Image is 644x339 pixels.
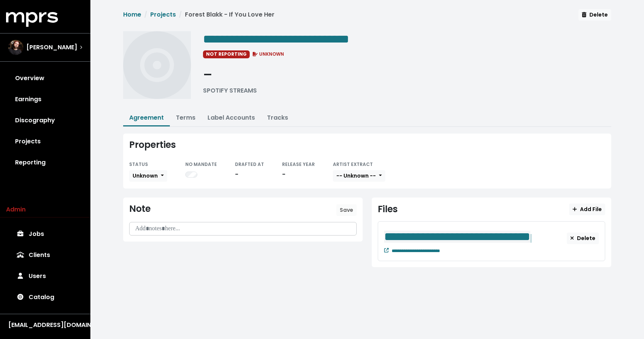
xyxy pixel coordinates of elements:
a: Clients [6,245,84,266]
a: Projects [150,10,176,19]
button: Unknown [129,170,167,182]
small: DRAFTED AT [235,161,264,167]
span: -- Unknown -- [336,172,376,179]
a: Projects [6,131,84,152]
a: mprs logo [6,15,58,23]
span: Edit value [203,33,349,45]
a: Catalog [6,287,84,308]
div: Note [129,204,151,214]
nav: breadcrumb [123,10,275,25]
div: Properties [129,140,605,150]
small: NO MANDATE [185,161,217,167]
li: Forest Blakk - If You Love Her [176,10,275,19]
a: Discography [6,110,84,131]
a: Home [123,10,141,19]
a: Earnings [6,89,84,110]
span: UNKNOWN [251,51,284,57]
a: Overview [6,68,84,89]
button: Delete [567,233,599,244]
button: Add File [569,204,605,215]
span: Delete [570,234,596,242]
small: ARTIST EXTRACT [333,161,373,167]
img: The selected account / producer [8,40,23,55]
a: Label Accounts [208,113,255,122]
span: Edit value [392,249,440,253]
span: Add File [572,205,602,213]
img: Album cover for this project [123,31,191,99]
span: Unknown [133,172,158,179]
button: -- Unknown -- [333,170,385,182]
a: Tracks [267,113,288,122]
span: Edit value [384,236,530,241]
div: - [235,170,264,179]
div: - [203,64,257,86]
a: Reporting [6,152,84,173]
div: [EMAIL_ADDRESS][DOMAIN_NAME] [8,321,82,330]
a: Terms [176,113,195,122]
div: SPOTIFY STREAMS [203,86,257,95]
div: Files [378,204,398,215]
span: Delete [582,11,608,18]
span: [PERSON_NAME] [26,43,77,52]
div: - [282,170,315,179]
span: NOT REPORTING [203,50,250,58]
a: Jobs [6,223,84,245]
button: Delete [578,9,611,21]
small: RELEASE YEAR [282,161,315,167]
a: Agreement [129,113,164,122]
button: [EMAIL_ADDRESS][DOMAIN_NAME] [6,320,84,330]
small: STATUS [129,161,148,167]
a: Users [6,266,84,287]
